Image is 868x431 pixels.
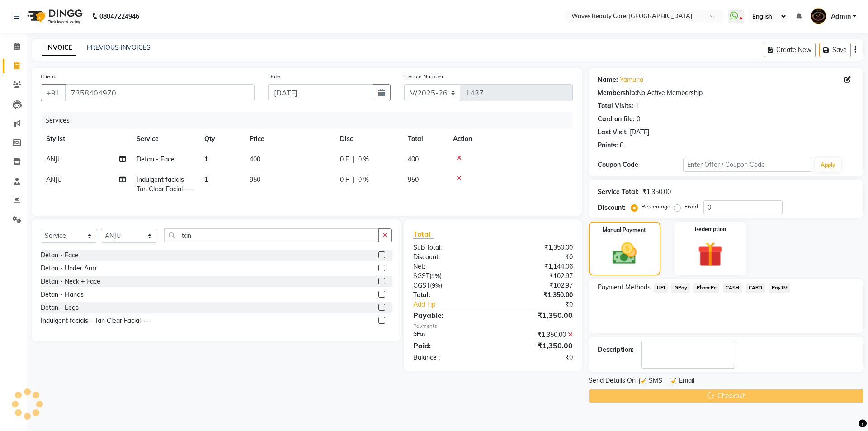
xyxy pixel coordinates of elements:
[42,112,580,129] div: Services
[431,272,440,279] span: 9%
[41,303,79,313] div: Detan - Legs
[406,262,493,271] div: Net:
[598,283,651,292] span: Payment Methods
[408,155,419,163] span: 400
[137,175,193,193] span: Indulgent facials - Tan Clear Facial----
[642,203,670,211] label: Percentage
[589,376,636,387] span: Send Details On
[406,252,493,262] div: Discount:
[406,310,493,321] div: Payable:
[764,43,816,57] button: Create New
[693,283,719,293] span: PhonePe
[406,281,493,290] div: ( )
[406,340,493,351] div: Paid:
[598,114,635,124] div: Card on file:
[244,129,335,149] th: Price
[493,353,579,362] div: ₹0
[340,155,349,164] span: 0 F
[649,376,662,387] span: SMS
[358,155,369,164] span: 0 %
[406,300,507,309] a: Add Tip
[340,175,349,185] span: 0 F
[654,283,668,293] span: UPI
[65,84,255,101] input: Search by Name/Mobile/Email/Code
[353,155,354,164] span: |
[493,340,579,351] div: ₹1,350.00
[131,129,199,149] th: Service
[41,277,100,286] div: Detan - Neck + Face
[46,175,62,184] span: ANJU
[137,155,175,163] span: Detan - Face
[406,290,493,300] div: Total:
[493,330,579,340] div: ₹1,350.00
[493,271,579,281] div: ₹102.97
[250,155,260,163] span: 400
[598,75,618,85] div: Name:
[335,129,402,149] th: Disc
[603,226,646,234] label: Manual Payment
[723,283,742,293] span: CASH
[811,8,826,24] img: Admin
[41,264,96,273] div: Detan - Under Arm
[408,175,419,184] span: 950
[41,290,84,299] div: Detan - Hands
[41,316,151,326] div: Indulgent facials - Tan Clear Facial----
[493,252,579,262] div: ₹0
[23,4,85,29] img: logo
[413,322,573,330] div: Payments
[620,75,643,85] a: Yamuna
[448,129,573,149] th: Action
[41,84,66,101] button: +91
[406,330,493,340] div: GPay
[493,310,579,321] div: ₹1,350.00
[99,4,139,29] b: 08047224946
[598,141,618,150] div: Points:
[598,128,628,137] div: Last Visit:
[683,158,811,172] input: Enter Offer / Coupon Code
[204,155,208,163] span: 1
[413,272,429,280] span: SGST
[690,239,731,270] img: _gift.svg
[204,175,208,184] span: 1
[642,187,671,197] div: ₹1,350.00
[630,128,649,137] div: [DATE]
[598,88,637,98] div: Membership:
[598,345,634,355] div: Description:
[164,228,379,242] input: Search or Scan
[353,175,354,185] span: |
[598,101,633,111] div: Total Visits:
[41,129,131,149] th: Stylist
[41,251,79,260] div: Detan - Face
[46,155,62,163] span: ANJU
[815,158,841,172] button: Apply
[635,101,639,111] div: 1
[746,283,765,293] span: CARD
[671,283,690,293] span: GPay
[769,283,791,293] span: PayTM
[199,129,244,149] th: Qty
[493,262,579,271] div: ₹1,144.06
[695,225,726,233] label: Redemption
[432,282,440,289] span: 9%
[41,72,55,81] label: Client
[406,353,493,362] div: Balance :
[679,376,694,387] span: Email
[406,271,493,281] div: ( )
[831,12,851,21] span: Admin
[413,229,434,239] span: Total
[406,243,493,252] div: Sub Total:
[605,240,644,267] img: _cash.svg
[598,160,683,170] div: Coupon Code
[268,72,280,81] label: Date
[493,290,579,300] div: ₹1,350.00
[87,43,151,52] a: PREVIOUS INVOICES
[404,72,443,81] label: Invoice Number
[250,175,260,184] span: 950
[358,175,369,185] span: 0 %
[620,141,623,150] div: 0
[637,114,640,124] div: 0
[493,243,579,252] div: ₹1,350.00
[819,43,851,57] button: Save
[598,203,626,213] div: Discount:
[507,300,579,309] div: ₹0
